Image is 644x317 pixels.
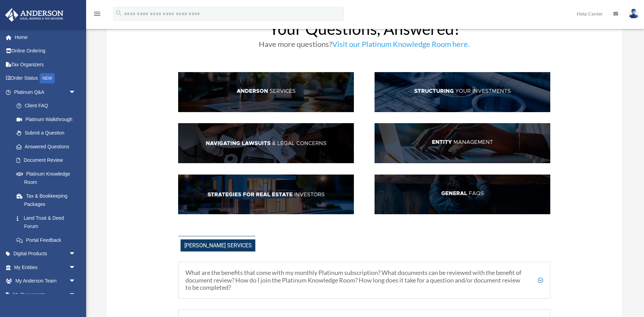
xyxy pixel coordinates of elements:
[10,167,86,189] a: Platinum Knowledge Room
[10,126,86,140] a: Submit a Question
[178,72,354,112] img: AndServ_hdr
[10,211,86,233] a: Land Trust & Deed Forum
[375,175,550,215] img: GenFAQ_hdr
[332,39,470,52] a: Visit our Platinum Knowledge Room here.
[178,123,354,163] img: NavLaw_hdr
[5,274,86,288] a: My Anderson Teamarrow_drop_down
[40,73,55,83] div: NEW
[10,233,86,247] a: Portal Feedback
[93,12,101,18] a: menu
[10,153,86,167] a: Document Review
[5,30,86,44] a: Home
[178,40,550,51] h3: Have more questions?
[69,274,83,288] span: arrow_drop_down
[10,112,86,126] a: Platinum Walkthrough
[375,123,550,163] img: EntManag_hdr
[5,58,86,71] a: Tax Organizers
[10,189,86,211] a: Tax & Bookkeeping Packages
[5,85,86,99] a: Platinum Q&Aarrow_drop_down
[5,71,86,86] a: Order StatusNEW
[185,269,543,291] h5: What are the benefits that come with my monthly Platinum subscription? What documents can be revi...
[5,44,86,58] a: Online Ordering
[10,140,86,153] a: Answered Questions
[178,21,550,40] h1: Your Questions, Answered!
[181,239,255,251] span: [PERSON_NAME] Services
[69,85,83,99] span: arrow_drop_down
[3,8,65,22] img: Anderson Advisors Platinum Portal
[5,247,86,261] a: Digital Productsarrow_drop_down
[93,10,101,18] i: menu
[69,247,83,261] span: arrow_drop_down
[375,72,550,112] img: StructInv_hdr
[69,288,83,302] span: arrow_drop_down
[69,260,83,275] span: arrow_drop_down
[5,260,86,274] a: My Entitiesarrow_drop_down
[115,9,123,17] i: search
[10,99,83,113] a: Client FAQ
[5,288,86,301] a: My Documentsarrow_drop_down
[628,9,639,19] img: User Pic
[178,175,354,215] img: StratsRE_hdr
